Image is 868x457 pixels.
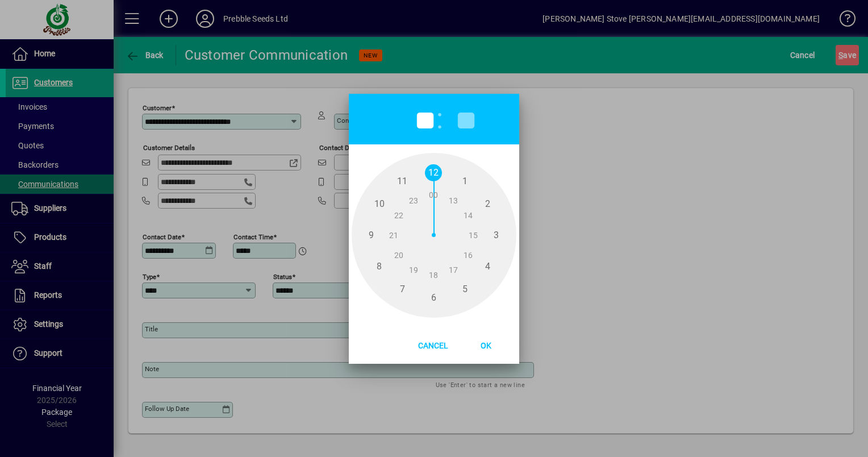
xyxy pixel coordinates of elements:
[479,196,496,213] span: 2
[405,261,422,278] span: 19
[456,172,473,189] span: 1
[390,247,407,264] span: 20
[425,187,442,204] span: 00
[465,227,482,244] span: 15
[409,341,457,350] span: Cancel
[425,267,442,284] span: 18
[445,192,462,209] span: 13
[487,227,504,244] span: 3
[460,247,477,264] span: 16
[471,341,500,350] span: Ok
[445,261,462,278] span: 17
[425,289,442,306] span: 6
[479,258,496,275] span: 4
[405,192,422,209] span: 23
[362,227,379,244] span: 9
[394,281,411,298] span: 7
[390,207,407,224] span: 22
[425,164,442,181] span: 12
[371,258,388,275] span: 8
[394,172,411,189] span: 11
[385,227,402,244] span: 21
[436,102,443,135] span: :
[406,335,461,355] button: Cancel
[371,196,388,213] span: 10
[456,281,473,298] span: 5
[461,335,511,355] button: Ok
[460,207,477,224] span: 14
